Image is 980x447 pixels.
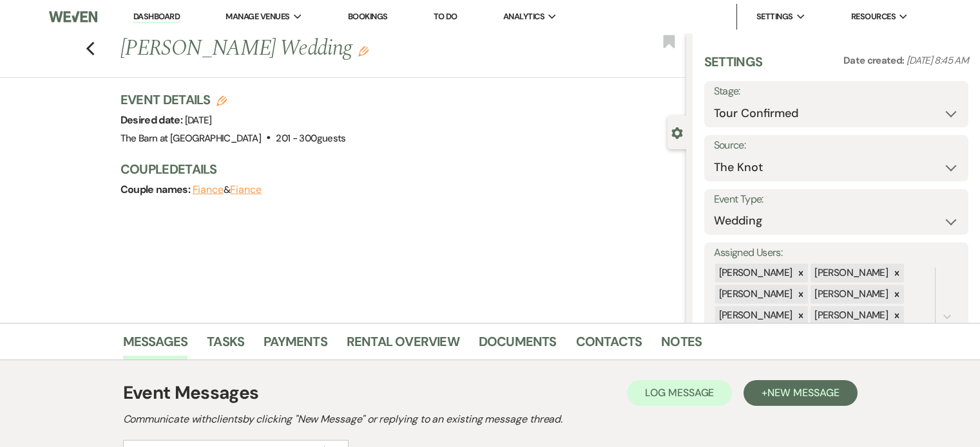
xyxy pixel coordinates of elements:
[193,185,224,195] button: Fiance
[907,54,968,67] span: [DATE] 8:45 AM
[120,183,193,196] span: Couple names:
[434,11,457,22] a: To Do
[185,114,212,127] span: [DATE]
[123,412,858,427] h2: Communicate with clients by clicking "New Message" or replying to an existing message thread.
[120,132,261,145] span: The Barn at [GEOGRAPHIC_DATA]
[226,10,289,23] span: Manage Venues
[49,3,97,30] img: Weven Logo
[661,331,702,360] a: Notes
[347,331,459,360] a: Rental Overview
[479,331,557,360] a: Documents
[851,10,896,23] span: Resources
[744,380,857,406] button: +New Message
[264,331,327,360] a: Payments
[193,183,262,196] span: &
[767,386,839,399] span: New Message
[843,54,907,67] span: Date created:
[120,91,346,109] h3: Event Details
[811,306,890,325] div: [PERSON_NAME]
[715,306,794,325] div: [PERSON_NAME]
[714,82,959,101] label: Stage:
[714,190,959,209] label: Event Type:
[120,160,673,178] h3: Couple Details
[576,331,642,360] a: Contacts
[756,10,793,23] span: Settings
[811,285,890,304] div: [PERSON_NAME]
[207,331,244,360] a: Tasks
[503,10,544,23] span: Analytics
[230,185,262,195] button: Fiance
[715,264,794,282] div: [PERSON_NAME]
[811,264,890,282] div: [PERSON_NAME]
[133,11,180,23] a: Dashboard
[120,113,185,127] span: Desired date:
[627,380,732,406] button: Log Message
[645,386,714,399] span: Log Message
[123,379,259,406] h1: Event Messages
[715,285,794,304] div: [PERSON_NAME]
[358,45,369,57] button: Edit
[671,126,683,138] button: Close lead details
[348,11,388,22] a: Bookings
[120,33,568,64] h1: [PERSON_NAME] Wedding
[704,53,763,81] h3: Settings
[714,244,959,262] label: Assigned Users:
[276,132,345,145] span: 201 - 300 guests
[123,331,188,360] a: Messages
[714,136,959,155] label: Source:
